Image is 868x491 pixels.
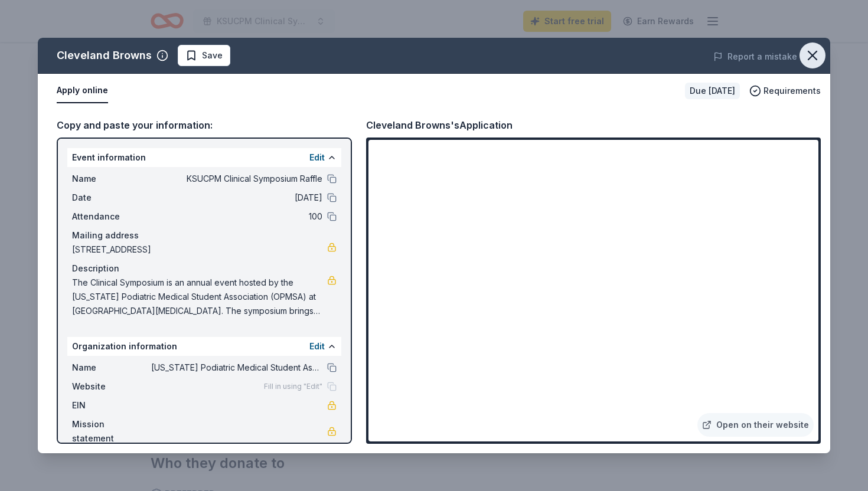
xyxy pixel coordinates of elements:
[309,339,325,353] button: Edit
[67,148,341,167] div: Event information
[713,50,797,64] button: Report a mistake
[57,117,352,133] div: Copy and paste your information:
[151,361,322,375] span: [US_STATE] Podiatric Medical Student Association (OPMSA)
[72,191,151,205] span: Date
[72,261,337,276] div: Description
[72,210,151,224] span: Attendance
[697,413,814,437] a: Open on their website
[202,48,223,63] span: Save
[72,228,337,243] div: Mailing address
[72,379,151,394] span: Website
[72,398,151,413] span: EIN
[57,78,108,103] button: Apply online
[72,243,327,257] span: [STREET_ADDRESS]
[763,84,821,98] span: Requirements
[151,172,322,186] span: KSUCPM Clinical Symposium Raffle
[72,276,327,318] span: The Clinical Symposium is an annual event hosted by the [US_STATE] Podiatric Medical Student Asso...
[151,191,322,205] span: [DATE]
[67,337,341,356] div: Organization information
[57,46,152,65] div: Cleveland Browns
[309,150,325,165] button: Edit
[72,361,151,375] span: Name
[151,210,322,224] span: 100
[72,417,151,446] span: Mission statement
[264,382,322,391] span: Fill in using "Edit"
[685,83,740,99] div: Due [DATE]
[366,117,513,133] div: Cleveland Browns's Application
[749,84,821,98] button: Requirements
[178,45,230,66] button: Save
[72,172,151,186] span: Name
